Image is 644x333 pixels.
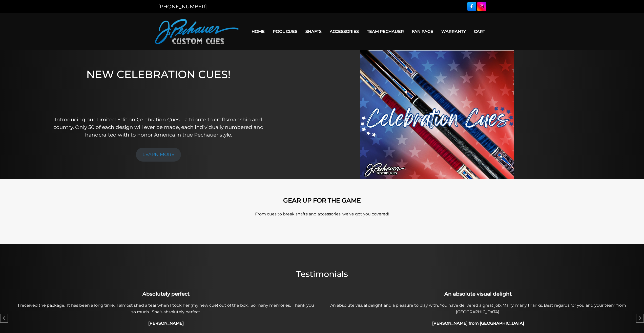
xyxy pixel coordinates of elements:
h3: Absolutely perfect [13,290,319,298]
p: Introducing our Limited Edition Celebration Cues—a tribute to craftsmanship and country. Only 50 ... [51,116,266,139]
a: Shafts [301,25,326,38]
h4: [PERSON_NAME] [13,320,319,326]
a: Team Pechauer [363,25,408,38]
p: I received the package. It has been a long time. I almost shed a tear when I took her (my new cue... [13,302,319,315]
h4: [PERSON_NAME] from [GEOGRAPHIC_DATA] [325,320,631,326]
a: Accessories [326,25,363,38]
a: LEARN MORE [136,148,181,162]
div: 1 / 49 [13,290,320,329]
a: Fan Page [408,25,437,38]
a: Warranty [437,25,470,38]
a: Pool Cues [269,25,301,38]
p: From cues to break shafts and accessories, we’ve got you covered! [178,211,466,217]
img: Pechauer Custom Cues [155,19,239,44]
a: Home [247,25,269,38]
a: [PHONE_NUMBER] [158,4,207,10]
a: Cart [470,25,489,38]
div: 2 / 49 [325,290,632,329]
h3: An absolute visual delight [325,290,631,298]
h1: NEW CELEBRATION CUES! [51,68,266,109]
p: An absolute visual delight and a pleasure to play with. You have delivered a great job. Many, man... [325,302,631,315]
strong: GEAR UP FOR THE GAME [283,197,361,204]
